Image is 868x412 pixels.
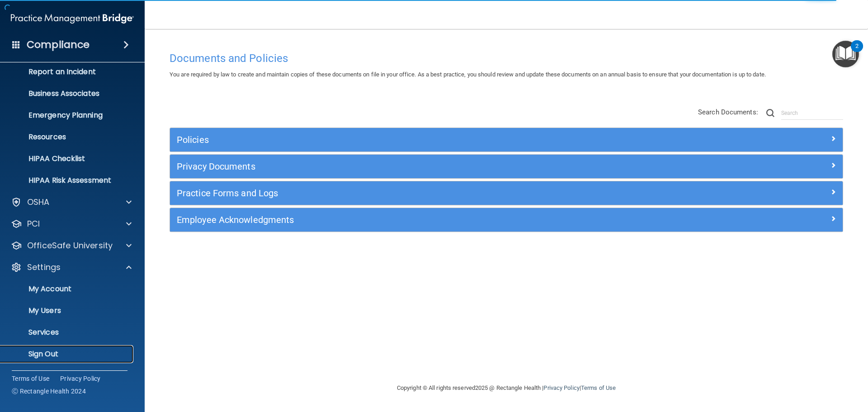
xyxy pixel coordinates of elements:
p: Sign Out [6,350,129,359]
h5: Practice Forms and Logs [177,188,668,198]
p: PCI [27,218,40,229]
a: Terms of Use [581,384,616,391]
h5: Policies [177,135,668,145]
p: OSHA [27,197,50,208]
p: Emergency Planning [6,111,129,120]
p: OfficeSafe University [27,240,113,251]
p: HIPAA Checklist [6,154,129,163]
h4: Documents and Policies [170,52,843,64]
span: Ⓒ Rectangle Health 2024 [12,387,86,396]
a: PCI [11,218,132,229]
iframe: Drift Widget Chat Controller [712,348,857,384]
a: OSHA [11,197,132,208]
input: Search [781,106,843,120]
p: Settings [27,262,61,273]
h5: Employee Acknowledgments [177,215,668,225]
a: OfficeSafe University [11,240,132,251]
a: Employee Acknowledgments [177,213,836,227]
button: Open Resource Center, 2 new notifications [832,41,859,67]
span: Search Documents: [698,108,758,116]
p: Business Associates [6,89,129,98]
p: My Users [6,306,129,315]
a: Settings [11,262,132,273]
p: Resources [6,133,129,142]
img: ic-search.3b580494.png [766,109,774,117]
div: 2 [855,46,859,58]
h5: Privacy Documents [177,161,668,171]
a: Privacy Documents [177,159,836,174]
a: Practice Forms and Logs [177,186,836,200]
a: Privacy Policy [60,374,101,383]
a: Terms of Use [12,374,49,383]
span: You are required by law to create and maintain copies of these documents on file in your office. ... [170,71,766,78]
div: Copyright © All rights reserved 2025 @ Rectangle Health | | [341,374,671,403]
img: PMB logo [11,9,134,28]
p: Report an Incident [6,67,129,76]
h4: Compliance [27,38,90,51]
p: My Account [6,284,129,294]
p: Services [6,328,129,337]
a: Privacy Policy [543,384,579,391]
p: HIPAA Risk Assessment [6,176,129,185]
a: Policies [177,133,836,147]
